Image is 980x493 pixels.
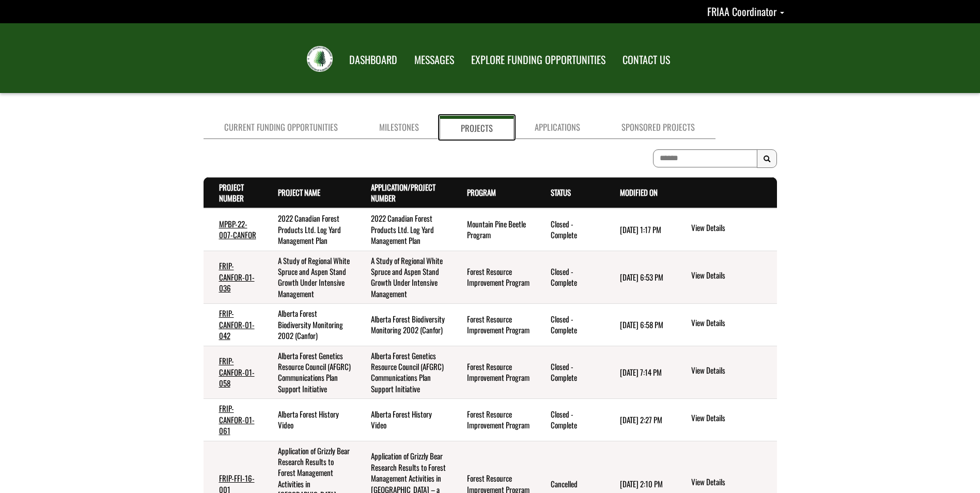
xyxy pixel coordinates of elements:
[407,47,462,73] a: MESSAGES
[262,346,355,399] td: Alberta Forest Genetics Resource Council (AFGRC) Communications Plan Support Initiative
[674,304,776,346] td: action menu
[620,366,662,378] time: [DATE] 7:14 PM
[535,208,604,251] td: Closed - Complete
[620,478,663,489] time: [DATE] 2:10 PM
[204,304,263,346] td: FRIP-CANFOR-01-042
[219,260,255,294] a: FRIP-CANFOR-01-036
[440,116,514,139] a: Projects
[604,304,674,346] td: 3/3/2025 6:58 PM
[601,116,715,139] a: Sponsored Projects
[204,346,263,399] td: FRIP-CANFOR-01-058
[691,365,772,377] a: View details
[674,399,776,441] td: action menu
[355,346,451,399] td: Alberta Forest Genetics Resource Council (AFGRC) Communications Plan Support Initiative
[452,251,535,304] td: Forest Resource Improvement Program
[278,187,320,198] a: Project Name
[452,399,535,441] td: Forest Resource Improvement Program
[262,399,355,441] td: Alberta Forest History Video
[355,208,451,251] td: 2022 Canadian Forest Products Ltd. Log Yard Management Plan
[674,346,776,399] td: action menu
[371,181,435,204] a: Application/Project Number
[219,403,255,436] a: FRIP-CANFOR-01-061
[463,47,613,73] a: EXPLORE FUNDING OPPORTUNITIES
[204,399,263,441] td: FRIP-CANFOR-01-061
[340,44,678,73] nav: Main Navigation
[620,271,663,283] time: [DATE] 6:53 PM
[674,177,776,208] th: Actions
[355,251,451,304] td: A Study of Regional White Spruce and Aspen Stand Growth Under Intensive Management
[604,346,674,399] td: 3/3/2025 7:14 PM
[219,218,256,240] a: MPBP-22-007-CANFOR
[355,304,451,346] td: Alberta Forest Biodiversity Monitoring 2002 (Canfor)
[620,224,661,235] time: [DATE] 1:17 PM
[620,319,663,330] time: [DATE] 6:58 PM
[204,116,359,139] a: Current Funding Opportunities
[691,412,772,425] a: View details
[262,208,355,251] td: 2022 Canadian Forest Products Ltd. Log Yard Management Plan
[604,251,674,304] td: 3/3/2025 6:53 PM
[691,317,772,330] a: View details
[341,47,405,73] a: DASHBOARD
[691,476,772,489] a: View details
[452,304,535,346] td: Forest Resource Improvement Program
[674,208,776,251] td: action menu
[535,399,604,441] td: Closed - Complete
[535,304,604,346] td: Closed - Complete
[359,116,440,139] a: Milestones
[535,346,604,399] td: Closed - Complete
[707,4,776,19] span: FRIAA Coordinator
[204,251,263,304] td: FRIP-CANFOR-01-036
[452,346,535,399] td: Forest Resource Improvement Program
[535,251,604,304] td: Closed - Complete
[219,307,255,341] a: FRIP-CANFOR-01-042
[219,181,244,204] a: Project Number
[452,208,535,251] td: Mountain Pine Beetle Program
[262,251,355,304] td: A Study of Regional White Spruce and Aspen Stand Growth Under Intensive Management
[262,304,355,346] td: Alberta Forest Biodiversity Monitoring 2002 (Canfor)
[514,116,601,139] a: Applications
[691,270,772,282] a: View details
[604,208,674,251] td: 4/12/2024 1:17 PM
[674,251,776,304] td: action menu
[551,187,571,198] a: Status
[219,355,255,389] a: FRIP-CANFOR-01-058
[691,222,772,235] a: View details
[355,399,451,441] td: Alberta Forest History Video
[615,47,678,73] a: CONTACT US
[620,187,658,198] a: Modified On
[307,46,333,72] img: FRIAA Submissions Portal
[204,208,263,251] td: MPBP-22-007-CANFOR
[604,399,674,441] td: 8/19/2024 2:27 PM
[757,149,777,168] button: Search Results
[467,187,496,198] a: Program
[707,4,784,19] a: FRIAA Coordinator
[620,414,662,425] time: [DATE] 2:27 PM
